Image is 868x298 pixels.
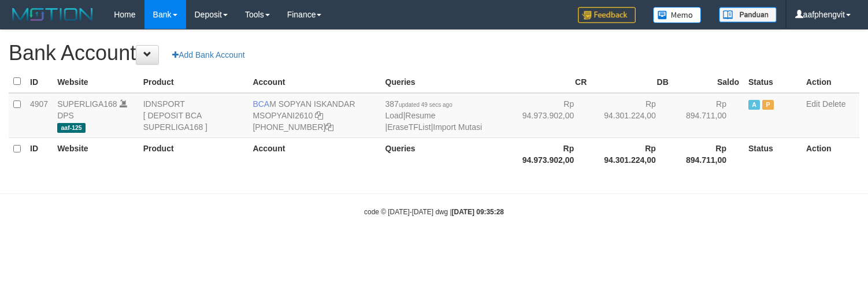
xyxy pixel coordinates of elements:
[510,93,592,138] td: Rp 94.973.902,00
[719,7,777,23] img: panduan.png
[591,137,673,170] th: Rp 94.301.224,00
[53,137,139,170] th: Website
[9,42,859,65] h1: Bank Account
[248,93,380,138] td: M SOPYAN ISKANDAR [PHONE_NUMBER]
[578,7,636,23] img: Feedback.jpg
[748,100,760,110] span: Active
[139,93,248,138] td: IDNSPORT [ DEPOSIT BCA SUPERLIGA168 ]
[653,7,702,23] img: Button%20Memo.svg
[385,99,452,109] span: 387
[744,70,802,93] th: Status
[381,137,510,170] th: Queries
[385,111,403,120] a: Load
[248,70,380,93] th: Account
[452,208,504,216] strong: [DATE] 09:35:28
[139,137,248,170] th: Product
[253,99,269,109] span: BCA
[53,70,139,93] th: Website
[139,70,248,93] th: Product
[381,70,510,93] th: Queries
[165,45,252,65] a: Add Bank Account
[591,93,673,138] td: Rp 94.301.224,00
[399,102,452,108] span: updated 49 secs ago
[57,123,86,133] span: aaf-125
[744,137,802,170] th: Status
[385,99,483,132] span: | | |
[510,70,592,93] th: CR
[387,122,431,132] a: EraseTFList
[53,93,139,138] td: DPS
[248,137,380,170] th: Account
[822,99,845,109] a: Delete
[253,111,313,120] a: MSOPYANI2610
[510,137,592,170] th: Rp 94.973.902,00
[25,93,53,138] td: 4907
[25,137,53,170] th: ID
[806,99,820,109] a: Edit
[673,137,744,170] th: Rp 894.711,00
[433,122,482,132] a: Import Mutasi
[762,100,774,110] span: Paused
[9,6,97,23] img: MOTION_logo.png
[802,137,859,170] th: Action
[673,70,744,93] th: Saldo
[802,70,859,93] th: Action
[591,70,673,93] th: DB
[673,93,744,138] td: Rp 894.711,00
[405,111,435,120] a: Resume
[25,70,53,93] th: ID
[57,99,117,109] a: SUPERLIGA168
[364,208,504,216] small: code © [DATE]-[DATE] dwg |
